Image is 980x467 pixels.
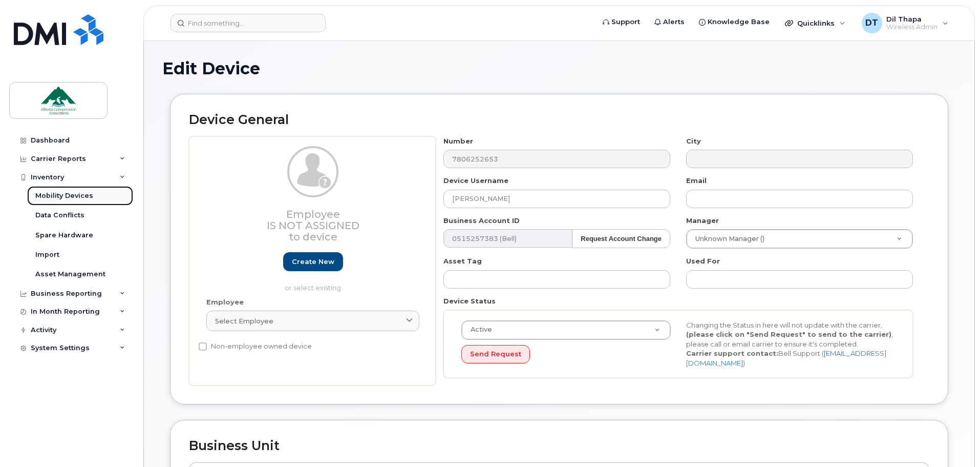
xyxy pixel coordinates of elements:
label: Asset Tag [443,256,482,266]
button: Send Request [461,345,530,364]
a: Create new [283,252,343,271]
label: Business Account ID [443,216,520,226]
p: or select existing [206,283,419,293]
span: to device [289,231,337,243]
span: Active [464,325,492,334]
h3: Employee [206,209,419,242]
input: Non-employee owned device [199,342,207,351]
span: Select employee [215,316,273,326]
h2: Business Unit [189,439,929,453]
a: [EMAIL_ADDRESS][DOMAIN_NAME] [686,349,886,367]
label: Email [686,176,707,186]
label: City [686,136,701,146]
strong: Request Account Change [581,235,662,242]
span: Is not assigned [267,219,359,232]
h1: Edit Device [162,59,956,77]
label: Device Status [443,296,496,306]
label: Number [443,136,473,146]
h2: Device General [189,113,929,127]
a: Active [462,321,670,339]
div: Changing the Status in here will not update with the carrier, , please call or email carrier to e... [678,320,903,368]
label: Device Username [443,176,508,186]
label: Used For [686,256,720,266]
a: Select employee [206,311,419,331]
strong: Carrier support contact: [686,349,778,357]
strong: (please click on "Send Request" to send to the carrier) [686,330,891,338]
label: Non-employee owned device [199,340,312,353]
label: Employee [206,297,244,307]
span: Unknown Manager () [689,234,764,243]
label: Manager [686,216,719,226]
button: Request Account Change [572,229,670,248]
a: Unknown Manager () [687,230,912,248]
